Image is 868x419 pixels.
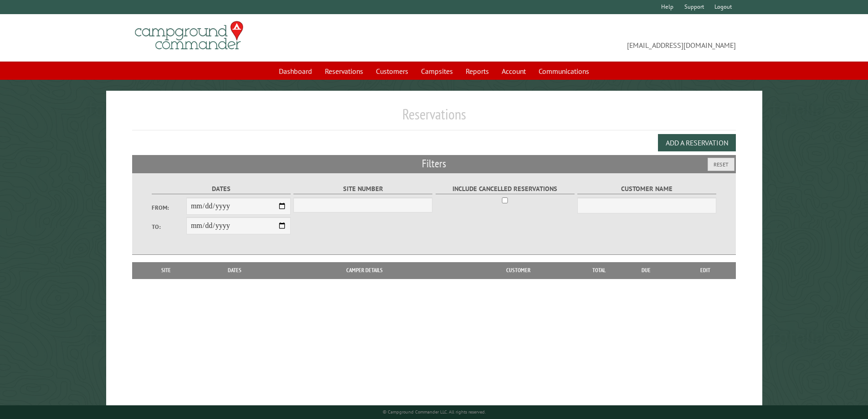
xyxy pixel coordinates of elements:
[496,62,531,80] a: Account
[132,105,736,130] h1: Reservations
[383,409,486,415] small: © Campground Commander LLC. All rights reserved.
[617,262,675,279] th: Due
[132,155,736,172] h2: Filters
[273,62,318,80] a: Dashboard
[370,62,414,80] a: Customers
[132,18,246,53] img: Campground Commander
[137,262,196,279] th: Site
[196,262,274,279] th: Dates
[293,184,432,194] label: Site Number
[436,184,575,194] label: Include Cancelled Reservations
[675,262,736,279] th: Edit
[152,222,186,231] label: To:
[460,62,494,80] a: Reports
[581,262,617,279] th: Total
[533,62,595,80] a: Communications
[455,262,581,279] th: Customer
[577,184,716,194] label: Customer Name
[434,25,736,51] span: [EMAIL_ADDRESS][DOMAIN_NAME]
[319,62,369,80] a: Reservations
[152,203,186,212] label: From:
[416,62,458,80] a: Campsites
[274,262,455,279] th: Camper Details
[708,158,734,171] button: Reset
[658,134,736,151] button: Add a Reservation
[152,184,291,194] label: Dates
